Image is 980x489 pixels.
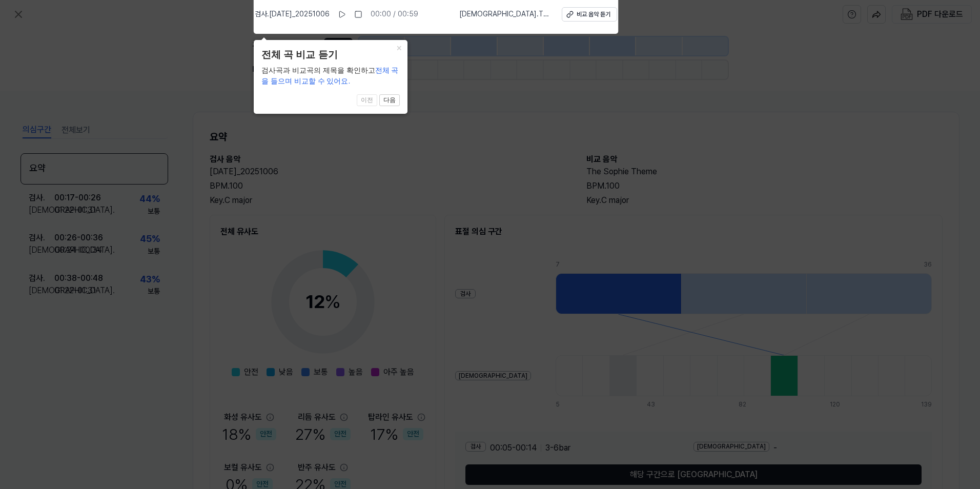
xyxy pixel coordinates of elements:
[371,9,418,19] div: 00:00 / 00:59
[261,65,400,87] div: 검사곡과 비교곡의 제목을 확인하고
[379,94,400,107] button: 다음
[391,40,407,54] button: Close
[261,48,400,63] header: 전체 곡 비교 듣기
[562,7,617,22] button: 비교 음악 듣기
[255,9,330,19] span: 검사 . [DATE]_20251006
[577,10,610,19] div: 비교 음악 듣기
[261,66,399,85] span: 전체 곡을 들으며 비교할 수 있어요.
[459,9,549,19] span: [DEMOGRAPHIC_DATA] . The Sophie Theme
